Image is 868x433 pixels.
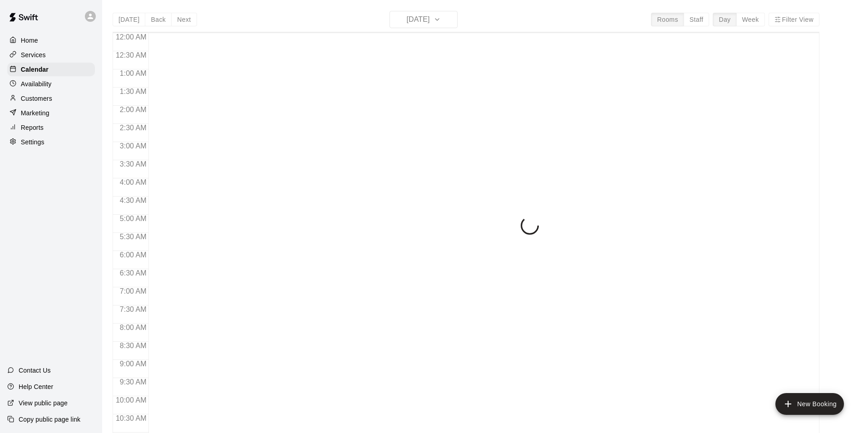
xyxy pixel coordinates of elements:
[113,414,149,422] span: 10:30 AM
[21,108,49,118] p: Marketing
[775,393,844,415] button: add
[19,382,53,391] p: Help Center
[7,135,95,149] a: Settings
[7,77,95,91] a: Availability
[19,399,68,408] p: View public page
[118,197,149,204] span: 4:30 AM
[118,124,149,132] span: 2:30 AM
[118,142,149,150] span: 3:00 AM
[118,233,149,241] span: 5:30 AM
[118,305,149,313] span: 7:30 AM
[19,415,80,424] p: Copy public page link
[118,360,149,368] span: 9:00 AM
[21,123,44,132] p: Reports
[118,251,149,259] span: 6:00 AM
[118,178,149,186] span: 4:00 AM
[21,94,52,103] p: Customers
[118,342,149,349] span: 8:30 AM
[118,215,149,222] span: 5:00 AM
[21,36,38,45] p: Home
[21,138,44,147] p: Settings
[118,324,149,331] span: 8:00 AM
[7,121,95,134] a: Reports
[118,287,149,295] span: 7:00 AM
[118,106,149,113] span: 2:00 AM
[21,50,46,59] p: Services
[7,48,95,62] a: Services
[19,366,51,375] p: Contact Us
[7,63,95,76] a: Calendar
[21,65,49,74] p: Calendar
[118,269,149,277] span: 6:30 AM
[118,160,149,168] span: 3:30 AM
[113,396,149,404] span: 10:00 AM
[113,33,149,41] span: 12:00 AM
[7,92,95,105] a: Customers
[113,51,149,59] span: 12:30 AM
[118,88,149,95] span: 1:30 AM
[7,34,95,47] a: Home
[118,378,149,386] span: 9:30 AM
[7,106,95,120] a: Marketing
[21,79,52,89] p: Availability
[118,69,149,77] span: 1:00 AM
